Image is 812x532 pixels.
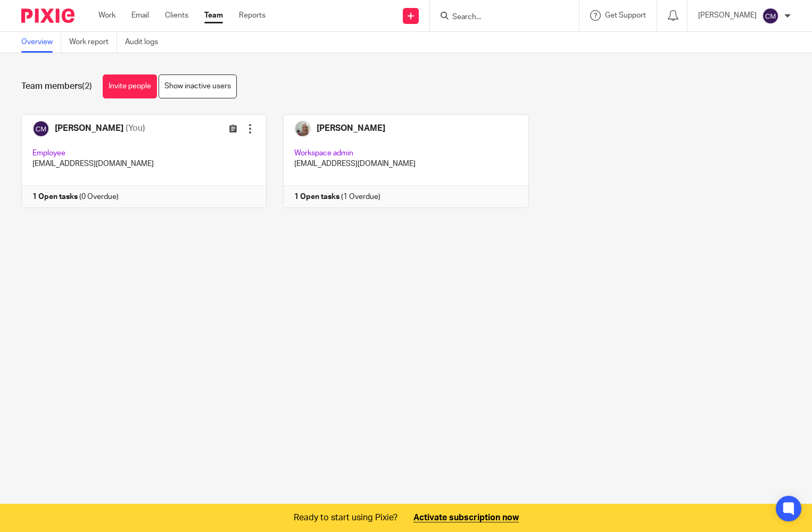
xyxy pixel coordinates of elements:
span: Get Support [605,12,646,19]
a: Audit logs [125,32,166,53]
p: [PERSON_NAME] [698,10,757,21]
a: Invite people [103,74,157,98]
a: Work [98,10,115,21]
span: (2) [82,82,92,90]
a: Reports [239,10,266,21]
h1: Team members [21,81,92,92]
img: Pixie [21,9,74,23]
img: svg%3E [762,7,779,24]
a: Email [131,10,149,21]
a: Overview [21,32,61,53]
a: Work report [69,32,117,53]
input: Search [451,13,547,22]
a: Show inactive users [159,74,237,98]
a: Team [204,10,223,21]
a: Clients [165,10,188,21]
